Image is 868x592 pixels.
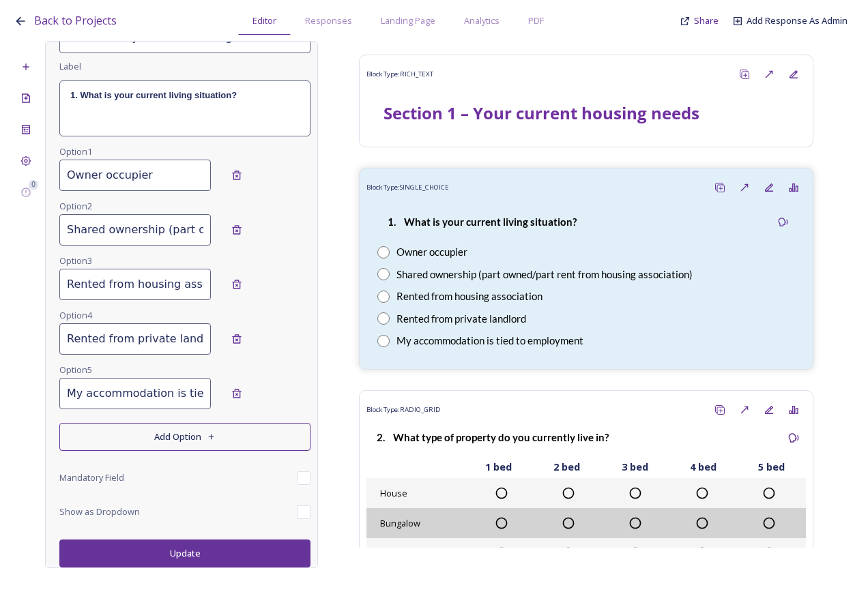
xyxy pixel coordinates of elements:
[377,431,609,443] strong: 2. What type of property do you currently live in?
[396,267,693,282] div: Shared ownership (part owned/part rent from housing association)
[747,14,848,27] span: Add Response As Admin
[59,423,310,451] button: Add Option
[34,13,117,28] span: Back to Projects
[59,269,211,300] input: Enter your text
[758,460,785,475] span: 5 bed
[553,460,580,475] span: 2 bed
[59,505,140,518] span: Show as Dropdown
[485,460,512,475] span: 1 bed
[34,12,117,29] a: Back to Projects
[528,14,544,27] span: PDF
[622,460,648,475] span: 3 bed
[381,14,435,27] span: Landing Page
[388,216,577,228] strong: 1. What is your current living situation?
[396,333,583,349] div: My accommodation is tied to employment
[59,471,124,484] span: Mandatory Field
[366,183,449,192] span: Block Type: SINGLE_CHOICE
[29,180,38,190] div: 0
[384,102,699,124] strong: Section 1 – Your current housing needs
[366,70,433,79] span: Block Type: RICH_TEXT
[747,14,848,27] a: Add Response As Admin
[59,160,211,191] input: Enter your text
[59,539,310,567] button: Update
[380,517,420,529] span: Bungalow
[690,460,717,475] span: 4 bed
[59,309,92,321] span: Option 4
[59,200,92,212] span: Option 2
[694,14,719,27] span: Share
[305,14,352,27] span: Responses
[59,378,211,409] input: Enter your text
[396,244,467,260] div: Owner occupier
[59,323,211,355] input: Enter your text
[464,14,500,27] span: Analytics
[396,311,526,327] div: Rented from private landlord
[396,288,542,304] div: Rented from housing association
[380,487,407,499] span: House
[59,214,211,246] input: Enter your text
[59,364,92,376] span: Option 5
[366,405,441,415] span: Block Type: RADIO_GRID
[59,145,92,158] span: Option 1
[252,14,276,27] span: Editor
[59,254,92,267] span: Option 3
[70,90,237,100] strong: 1. What is your current living situation?
[59,60,81,73] span: Label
